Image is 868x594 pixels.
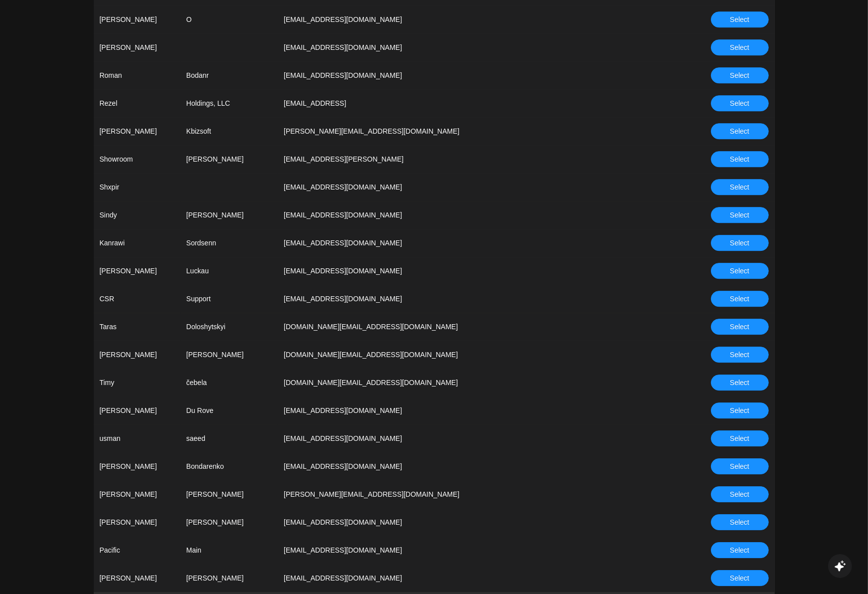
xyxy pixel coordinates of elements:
[278,257,656,285] td: [EMAIL_ADDRESS][DOMAIN_NAME]
[180,341,278,369] td: [PERSON_NAME]
[278,33,656,61] td: [EMAIL_ADDRESS][DOMAIN_NAME]
[730,321,749,332] span: Select
[730,126,749,137] span: Select
[180,564,278,592] td: [PERSON_NAME]
[730,42,749,53] span: Select
[180,396,278,424] td: Du Rove
[180,229,278,257] td: Sordsenn
[730,461,749,472] span: Select
[94,229,180,257] td: Kanrawi
[711,430,769,446] button: Select
[180,452,278,480] td: Bondarenko
[180,145,278,173] td: [PERSON_NAME]
[730,489,749,500] span: Select
[278,173,656,201] td: [EMAIL_ADDRESS][DOMAIN_NAME]
[94,313,180,341] td: Taras
[711,486,769,502] button: Select
[94,117,180,145] td: [PERSON_NAME]
[278,229,656,257] td: [EMAIL_ADDRESS][DOMAIN_NAME]
[278,341,656,369] td: [DOMAIN_NAME][EMAIL_ADDRESS][DOMAIN_NAME]
[180,424,278,452] td: saeed
[94,369,180,396] td: Timy
[180,5,278,33] td: O
[730,70,749,81] span: Select
[278,452,656,480] td: [EMAIL_ADDRESS][DOMAIN_NAME]
[711,123,769,139] button: Select
[730,405,749,416] span: Select
[711,542,769,558] button: Select
[180,285,278,313] td: Support
[730,349,749,360] span: Select
[94,201,180,229] td: Sindy
[180,89,278,117] td: Holdings, LLC
[180,369,278,396] td: čebela
[94,145,180,173] td: Showroom
[711,151,769,167] button: Select
[94,173,180,201] td: Shxpir
[180,313,278,341] td: Doloshytskyi
[278,564,656,592] td: [EMAIL_ADDRESS][DOMAIN_NAME]
[94,508,180,536] td: [PERSON_NAME]
[730,98,749,109] span: Select
[94,5,180,33] td: [PERSON_NAME]
[278,5,656,33] td: [EMAIL_ADDRESS][DOMAIN_NAME]
[730,545,749,556] span: Select
[94,452,180,480] td: [PERSON_NAME]
[278,145,656,173] td: [EMAIL_ADDRESS][PERSON_NAME]
[711,375,769,391] button: Select
[180,536,278,564] td: Main
[711,95,769,111] button: Select
[711,402,769,418] button: Select
[730,209,749,220] span: Select
[711,207,769,223] button: Select
[711,39,769,55] button: Select
[711,67,769,83] button: Select
[278,313,656,341] td: [DOMAIN_NAME][EMAIL_ADDRESS][DOMAIN_NAME]
[180,480,278,508] td: [PERSON_NAME]
[730,573,749,584] span: Select
[711,179,769,195] button: Select
[711,514,769,530] button: Select
[94,33,180,61] td: [PERSON_NAME]
[730,265,749,276] span: Select
[94,89,180,117] td: Rezel
[180,257,278,285] td: Luckau
[94,341,180,369] td: [PERSON_NAME]
[730,293,749,304] span: Select
[94,285,180,313] td: CSR
[711,263,769,279] button: Select
[94,564,180,592] td: [PERSON_NAME]
[730,182,749,193] span: Select
[711,347,769,363] button: Select
[94,61,180,89] td: Roman
[730,237,749,248] span: Select
[711,11,769,27] button: Select
[711,458,769,474] button: Select
[180,508,278,536] td: [PERSON_NAME]
[278,480,656,508] td: [PERSON_NAME][EMAIL_ADDRESS][DOMAIN_NAME]
[94,536,180,564] td: Pacific
[94,396,180,424] td: [PERSON_NAME]
[711,291,769,307] button: Select
[278,369,656,396] td: [DOMAIN_NAME][EMAIL_ADDRESS][DOMAIN_NAME]
[278,61,656,89] td: [EMAIL_ADDRESS][DOMAIN_NAME]
[180,61,278,89] td: Bodanr
[730,433,749,444] span: Select
[180,201,278,229] td: [PERSON_NAME]
[730,154,749,165] span: Select
[278,89,656,117] td: [EMAIL_ADDRESS]
[730,517,749,528] span: Select
[278,536,656,564] td: [EMAIL_ADDRESS][DOMAIN_NAME]
[278,117,656,145] td: [PERSON_NAME][EMAIL_ADDRESS][DOMAIN_NAME]
[180,117,278,145] td: Kbizsoft
[711,319,769,335] button: Select
[730,377,749,388] span: Select
[94,480,180,508] td: [PERSON_NAME]
[278,285,656,313] td: [EMAIL_ADDRESS][DOMAIN_NAME]
[278,508,656,536] td: [EMAIL_ADDRESS][DOMAIN_NAME]
[711,235,769,251] button: Select
[278,201,656,229] td: [EMAIL_ADDRESS][DOMAIN_NAME]
[94,424,180,452] td: usman
[711,570,769,586] button: Select
[278,396,656,424] td: [EMAIL_ADDRESS][DOMAIN_NAME]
